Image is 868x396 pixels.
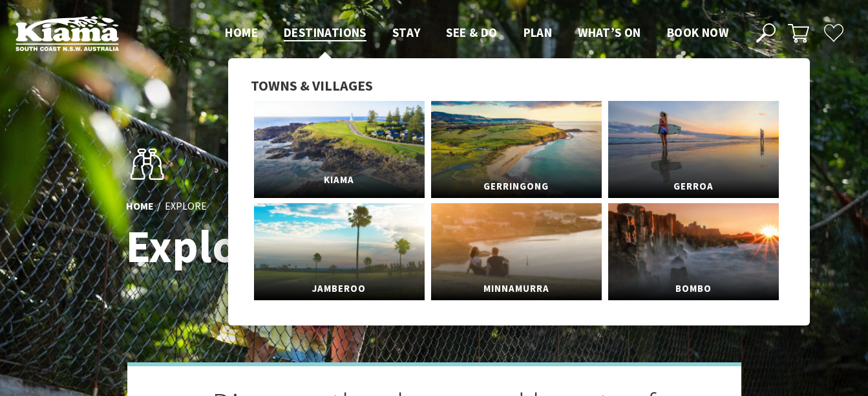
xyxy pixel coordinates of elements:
span: Book now [667,25,728,40]
span: Minnamurra [431,277,602,301]
span: Destinations [284,25,366,40]
span: Towns & Villages [251,76,373,94]
span: Gerringong [431,175,602,199]
nav: Main Menu [212,23,741,44]
span: Kiama [254,168,425,192]
a: Home [126,199,154,214]
img: Kiama Logo [16,16,119,51]
span: Gerroa [608,175,779,199]
span: Plan [524,25,553,40]
span: Jamberoo [254,277,425,301]
span: Bombo [608,277,779,301]
span: See & Do [446,25,497,40]
h1: Explore [126,221,491,271]
span: Home [225,25,258,40]
span: What’s On [578,25,641,40]
span: Stay [392,25,421,40]
li: Explore [165,198,207,215]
